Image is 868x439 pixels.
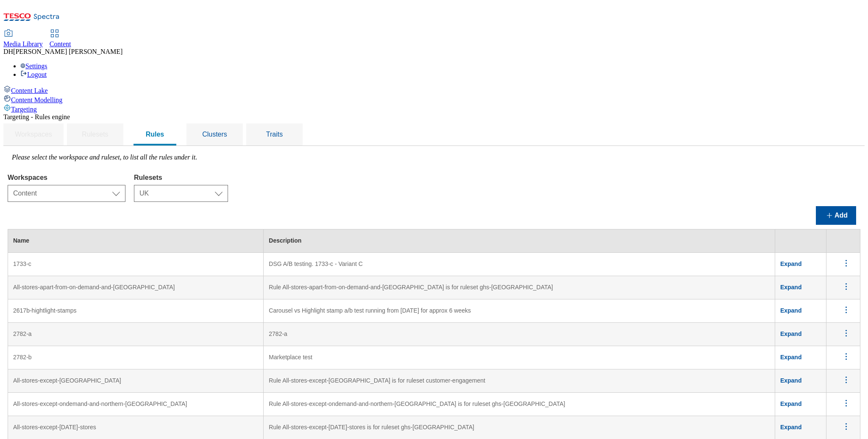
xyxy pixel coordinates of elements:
span: Content [50,40,71,48]
svg: menus [841,281,851,292]
div: Targeting - Rules engine [3,113,865,121]
td: 2782-a [8,323,264,346]
td: Marketplace test [264,346,775,369]
span: Content Modelling [11,96,62,103]
td: All-stores-apart-from-on-demand-and-[GEOGRAPHIC_DATA] [8,276,264,299]
span: Clusters [202,131,227,138]
span: Expand [780,284,802,291]
a: Settings [20,62,47,70]
span: [PERSON_NAME] [PERSON_NAME] [13,48,122,55]
span: Rules [146,131,164,138]
svg: menus [841,398,851,408]
a: Logout [20,71,47,78]
td: 1733-c [8,253,264,276]
svg: menus [841,305,851,315]
span: Expand [780,260,802,267]
span: Targeting [11,106,37,113]
span: Expand [780,424,802,431]
svg: menus [841,421,851,432]
a: Targeting [3,104,865,113]
label: Rulesets [134,174,228,182]
td: All-stores-except-ondemand-and-northern-[GEOGRAPHIC_DATA] [8,393,264,416]
th: Name [8,229,264,253]
th: Description [264,229,775,253]
span: Expand [780,354,802,361]
label: Please select the workspace and ruleset, to list all the rules under it. [12,154,197,161]
svg: menus [841,375,851,385]
td: All-stores-except-[GEOGRAPHIC_DATA] [8,369,264,393]
td: Rule All-stores-except-ondemand-and-northern-[GEOGRAPHIC_DATA] is for ruleset ghs-[GEOGRAPHIC_DATA] [264,393,775,416]
td: Rule All-stores-apart-from-on-demand-and-[GEOGRAPHIC_DATA] is for ruleset ghs-[GEOGRAPHIC_DATA] [264,276,775,299]
button: Add [816,206,856,225]
span: Content Lake [11,87,48,94]
td: Carousel vs Highlight stamp a/b test running from [DATE] for approx 6 weeks [264,299,775,323]
span: DH [3,48,13,55]
span: Expand [780,400,802,407]
span: Media Library [3,40,43,48]
td: 2782-a [264,323,775,346]
span: Expand [780,307,802,314]
label: Workspaces [8,174,125,182]
svg: menus [841,351,851,362]
td: Rule All-stores-except-[GEOGRAPHIC_DATA] is for ruleset customer-engagement [264,369,775,393]
a: Content Modelling [3,95,865,104]
a: Content Lake [3,85,865,95]
span: Expand [780,330,802,337]
svg: menus [841,258,851,268]
td: DSG A/B testing. 1733-c - Variant C [264,253,775,276]
a: Content [50,30,71,48]
td: 2782-b [8,346,264,369]
a: Media Library [3,30,43,48]
span: Traits [266,131,283,138]
span: Expand [780,377,802,384]
td: 2617b-hightlight-stamps [8,299,264,323]
svg: menus [841,328,851,338]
